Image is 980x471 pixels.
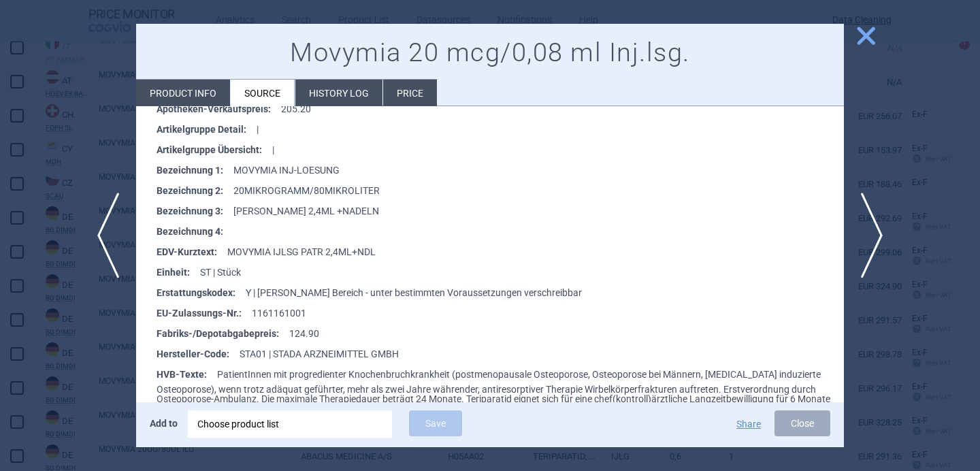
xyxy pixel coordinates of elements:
strong: Fabriks-/Depotabgabepreis : [157,323,289,344]
strong: Bezeichnung 4 : [157,221,233,242]
li: | [157,119,844,140]
p: Add to [150,410,178,436]
strong: Einheit : [157,262,200,282]
li: MOVYMIA INJ-LOESUNG [157,160,844,180]
strong: EDV-Kurztext : [157,242,227,262]
li: | [157,140,844,160]
button: Save [409,410,462,436]
div: Choose product list [197,410,382,438]
h1: Movymia 20 mcg/0,08 ml Inj.lsg. [150,37,830,69]
li: ST | Stück [157,262,844,282]
li: History log [295,80,382,106]
button: Share [736,419,761,429]
li: Product info [136,80,230,106]
button: Close [774,410,830,436]
strong: Artikelgruppe Detail : [157,119,257,140]
li: [PERSON_NAME] 2,4ML +NADELN [157,201,844,221]
li: 124.90 [157,323,844,344]
li: STA01 | STADA ARZNEIMITTEL GMBH [157,344,844,364]
li: 205.20 [157,99,844,119]
strong: Bezeichnung 2 : [157,180,233,201]
strong: Bezeichnung 3 : [157,201,233,221]
strong: Apotheken-Verkaufspreis : [157,99,281,119]
li: Price [383,80,437,106]
li: PatientInnen mit progredienter Knochenbruchkrankheit (postmenopausale Osteoporose, Osteoporose be... [157,364,844,413]
li: 20MIKROGRAMM/80MIKROLITER [157,180,844,201]
strong: HVB-Texte : [157,364,217,385]
div: Choose product list [188,410,392,438]
strong: Erstattungskodex : [157,282,246,303]
li: Source [231,80,295,106]
li: 1161161001 [157,303,844,323]
li: MOVYMIA IJLSG PATR 2,4ML+NDL [157,242,844,262]
strong: Bezeichnung 1 : [157,160,233,180]
strong: Hersteller-Code : [157,344,240,364]
strong: Artikelgruppe Übersicht : [157,140,272,160]
li: Y | [PERSON_NAME] Bereich - unter bestimmten Voraussetzungen verschreibbar [157,282,844,303]
strong: EU-Zulassungs-Nr. : [157,303,252,323]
